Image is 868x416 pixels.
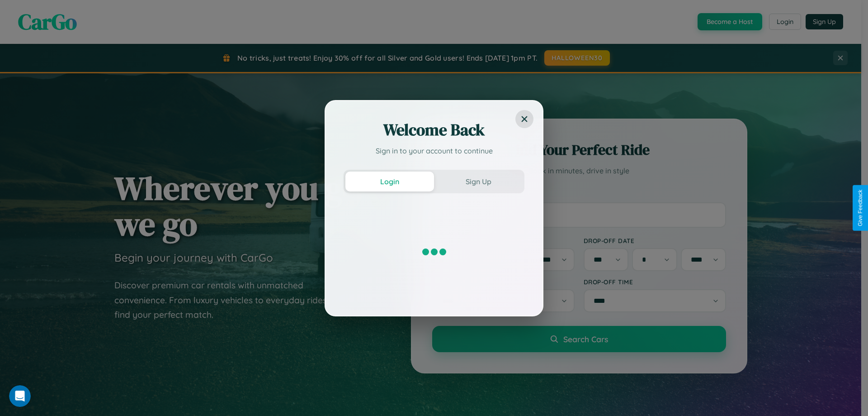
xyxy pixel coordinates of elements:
button: Login [345,172,434,191]
button: Sign Up [434,172,523,191]
div: Give Feedback [857,190,863,226]
h2: Welcome Back [344,119,524,141]
p: Sign in to your account to continue [344,145,524,156]
iframe: Intercom live chat [9,385,31,407]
